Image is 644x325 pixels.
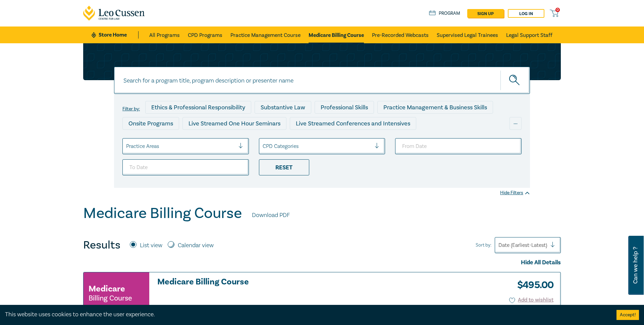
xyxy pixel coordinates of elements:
a: Practice Management Course [230,26,301,43]
label: Filter by: [122,106,140,112]
div: Practice Management & Business Skills [377,101,493,114]
button: Add to wishlist [509,296,554,304]
input: Search for a program title, program description or presenter name [114,67,530,94]
div: 10 CPD Point Packages [313,133,386,146]
a: Medicare Billing Course [309,26,364,43]
input: Sort by [498,241,500,249]
h4: Results [83,238,120,252]
a: Program [429,10,460,17]
label: List view [140,241,162,250]
small: Billing Course [89,295,132,302]
div: ... [509,117,522,130]
label: Calendar view [178,241,214,250]
input: To Date [122,159,249,175]
h1: Medicare Billing Course [83,205,242,222]
div: National Programs [389,133,451,146]
input: From Date [395,138,522,154]
h3: $ 495.00 [512,277,553,293]
div: Live Streamed One Hour Seminars [182,117,286,130]
h3: Medicare [89,283,125,295]
a: Download PDF [252,211,290,220]
a: All Programs [149,26,180,43]
div: Onsite Programs [122,117,179,130]
div: Substantive Law [255,101,311,114]
div: Ethics & Professional Responsibility [145,101,251,114]
span: 0 [555,8,560,12]
a: Medicare Billing Course [157,277,433,286]
span: Sort by: [476,241,491,249]
a: Store Home [92,31,138,39]
input: select [126,143,127,150]
a: Log in [508,9,544,18]
div: Live Streamed Conferences and Intensives [290,117,416,130]
input: select [263,143,264,150]
a: Legal Support Staff [506,26,552,43]
div: Reset [259,159,309,175]
a: Supervised Legal Trainees [437,26,498,43]
a: sign up [467,9,504,18]
a: Pre-Recorded Webcasts [372,26,429,43]
button: Accept cookies [616,310,639,320]
div: Pre-Recorded Webcasts [232,133,309,146]
div: Hide Filters [500,189,530,196]
div: Hide All Details [83,258,561,267]
a: CPD Programs [188,26,222,43]
div: Live Streamed Practical Workshops [122,133,229,146]
span: Can we help ? [632,240,639,291]
div: Professional Skills [315,101,374,114]
div: This website uses cookies to enhance the user experience. [5,310,606,319]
